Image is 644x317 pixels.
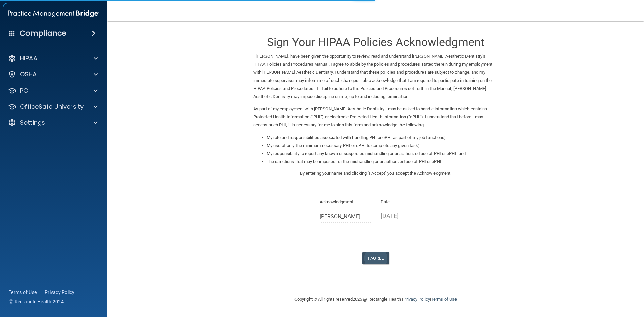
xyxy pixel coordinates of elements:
h4: Compliance [20,29,66,38]
a: Terms of Use [9,289,37,296]
div: Copyright © All rights reserved 2025 @ Rectangle Health | | [253,288,498,310]
a: HIPAA [8,54,98,62]
p: OfficeSafe University [20,103,84,111]
li: My responsibility to report any known or suspected mishandling or unauthorized use of PHI or ePHI... [267,150,498,158]
li: My role and responsibilities associated with handling PHI or ePHI as part of my job functions; [267,134,498,142]
img: PMB logo [8,7,99,20]
p: HIPAA [20,54,37,62]
h3: Sign Your HIPAA Policies Acknowledgment [253,36,498,48]
ins: [PERSON_NAME] [256,54,288,59]
a: Privacy Policy [45,289,75,296]
p: Date [381,198,432,206]
p: Acknowledgment [320,198,371,206]
p: As part of my employment with [PERSON_NAME] Aesthetic Dentistry I may be asked to handle informat... [253,105,498,129]
p: OSHA [20,70,37,78]
p: By entering your name and clicking "I Accept" you accept the Acknowledgment. [253,169,498,177]
input: Full Name [320,210,371,223]
p: Settings [20,119,45,127]
li: My use of only the minimum necessary PHI or ePHI to complete any given task; [267,142,498,150]
a: Settings [8,119,98,127]
a: Terms of Use [431,297,457,302]
p: [DATE] [381,210,432,221]
span: Ⓒ Rectangle Health 2024 [9,298,64,305]
p: PCI [20,87,30,95]
a: OSHA [8,70,98,78]
button: I Agree [362,252,389,264]
a: PCI [8,87,98,95]
li: The sanctions that may be imposed for the mishandling or unauthorized use of PHI or ePHI [267,158,498,166]
a: Privacy Policy [403,297,430,302]
p: I, , have been given the opportunity to review, read and understand [PERSON_NAME] Aesthetic Denti... [253,52,498,101]
a: OfficeSafe University [8,103,98,111]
